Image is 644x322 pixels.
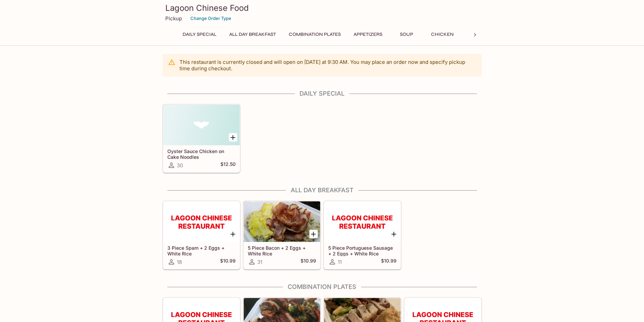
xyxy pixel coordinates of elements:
button: Add Oyster Sauce Chicken on Cake Noodles [229,133,237,142]
span: 30 [177,162,183,169]
a: 3 Piece Spam + 2 Eggs + White Rice18$10.99 [163,201,240,269]
div: 5 Piece Bacon + 2 Eggs + White Rice [244,201,320,242]
a: 5 Piece Portuguese Sausage + 2 Eggs + White Rice11$10.99 [324,201,401,269]
button: Daily Special [179,30,220,39]
p: This restaurant is currently closed and will open on [DATE] at 9:30 AM . You may place an order n... [180,59,476,72]
h5: $12.50 [220,161,236,169]
p: Pickup [165,15,182,22]
span: 18 [177,259,182,265]
span: 11 [338,259,342,265]
button: Chicken [427,30,458,39]
button: Soup [391,30,422,39]
div: 5 Piece Portuguese Sausage + 2 Eggs + White Rice [324,201,401,242]
h3: Lagoon Chinese Food [165,3,479,13]
div: 3 Piece Spam + 2 Eggs + White Rice [163,201,240,242]
h4: Combination Plates [163,283,482,291]
h5: Oyster Sauce Chicken on Cake Noodles [167,148,236,159]
h5: $10.99 [220,258,236,266]
a: Oyster Sauce Chicken on Cake Noodles30$12.50 [163,104,240,173]
button: Appetizers [350,30,386,39]
h4: Daily Special [163,90,482,97]
button: Combination Plates [285,30,344,39]
span: 31 [257,259,262,265]
button: Beef [463,30,494,39]
button: Add 3 Piece Spam + 2 Eggs + White Rice [229,230,237,238]
div: Oyster Sauce Chicken on Cake Noodles [163,105,240,145]
h5: 5 Piece Portuguese Sausage + 2 Eggs + White Rice [328,245,397,256]
h5: 3 Piece Spam + 2 Eggs + White Rice [167,245,236,256]
h5: $10.99 [301,258,316,266]
a: 5 Piece Bacon + 2 Eggs + White Rice31$10.99 [243,201,320,269]
button: All Day Breakfast [225,30,280,39]
button: Change Order Type [187,13,234,24]
button: Add 5 Piece Bacon + 2 Eggs + White Rice [309,230,318,238]
h4: All Day Breakfast [163,187,482,194]
button: Add 5 Piece Portuguese Sausage + 2 Eggs + White Rice [390,230,398,238]
h5: $10.99 [381,258,397,266]
h5: 5 Piece Bacon + 2 Eggs + White Rice [248,245,316,256]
